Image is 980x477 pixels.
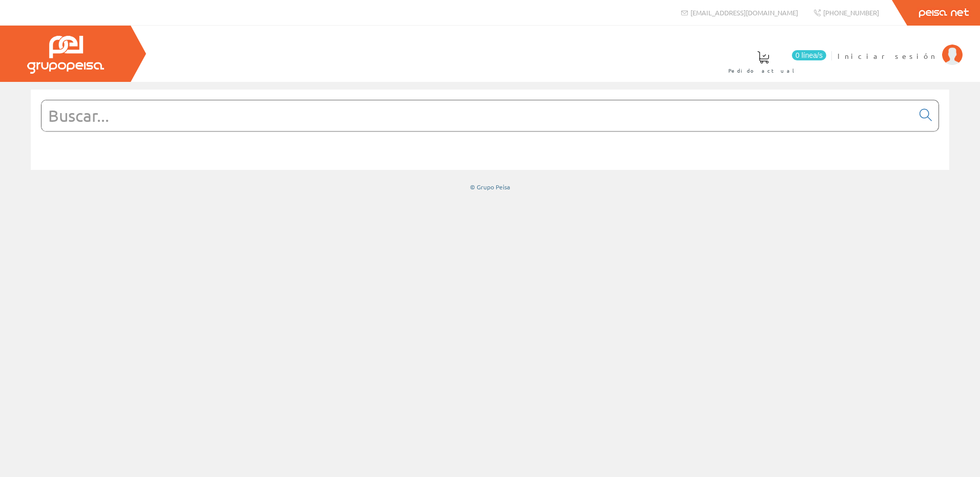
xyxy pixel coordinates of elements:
span: Pedido actual [728,66,798,76]
span: Iniciar sesión [838,51,937,61]
span: [EMAIL_ADDRESS][DOMAIN_NAME] [690,8,798,17]
input: Buscar... [42,100,913,131]
a: Iniciar sesión [838,42,963,52]
span: 0 línea/s [792,50,826,60]
img: Grupo Peisa [27,36,104,74]
div: © Grupo Peisa [31,183,949,191]
span: [PHONE_NUMBER] [823,8,879,17]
